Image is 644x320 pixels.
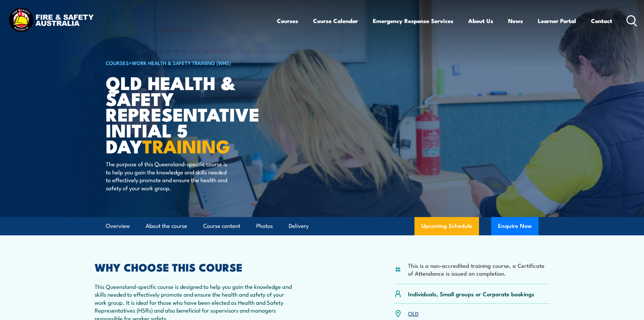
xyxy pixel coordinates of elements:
p: The purpose of this Queensland-specific course is to help you gain the knowledge and skills neede... [106,160,229,192]
a: QLD [408,309,419,317]
button: Enquire Now [491,217,539,235]
h6: > [106,59,273,67]
a: Contact [591,12,612,30]
strong: TRAINING [142,131,230,159]
a: About Us [468,12,493,30]
a: Courses [277,12,298,30]
h2: WHY CHOOSE THIS COURSE [95,262,292,272]
a: Work Health & Safety Training (WHS) [132,59,231,66]
li: This is a non-accredited training course, a Certificate of Attendance is issued on completion. [408,261,550,277]
a: Emergency Response Services [373,12,453,30]
a: About the course [146,217,187,235]
a: Course content [203,217,240,235]
a: COURSES [106,59,129,66]
a: Course Calendar [313,12,358,30]
a: Upcoming Schedule [414,217,479,235]
h1: QLD Health & Safety Representative Initial 5 Day [106,74,273,154]
a: Overview [106,217,130,235]
a: Learner Portal [538,12,576,30]
a: Photos [256,217,273,235]
a: Delivery [289,217,309,235]
a: News [508,12,523,30]
p: Individuals, Small groups or Corporate bookings [408,290,534,298]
